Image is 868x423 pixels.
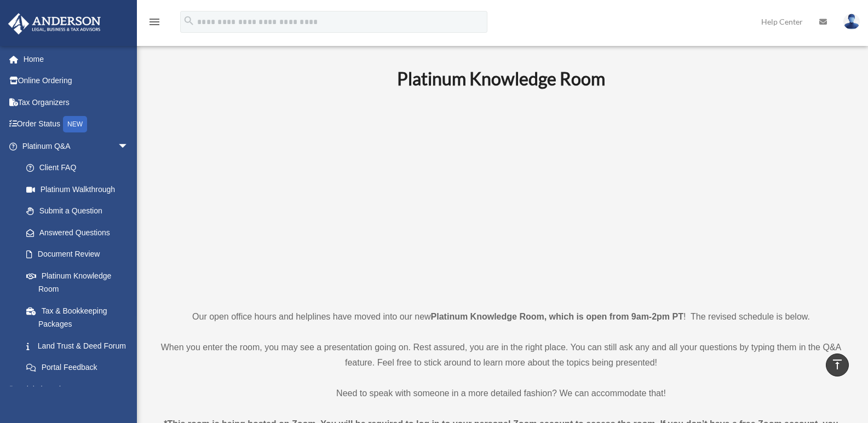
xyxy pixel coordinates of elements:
[8,70,145,92] a: Online Ordering
[8,135,145,157] a: Platinum Q&Aarrow_drop_down
[148,19,161,28] a: menu
[15,244,145,265] a: Document Review
[15,265,140,300] a: Platinum Knowledge Room
[5,13,104,34] img: Anderson Advisors Platinum Portal
[8,113,145,136] a: Order StatusNEW
[15,300,145,335] a: Tax & Bookkeeping Packages
[15,335,145,357] a: Land Trust & Deed Forum
[63,116,87,132] div: NEW
[156,386,846,401] p: Need to speak with someone in a more detailed fashion? We can accommodate that!
[8,378,145,400] a: Digital Productsarrow_drop_down
[183,15,195,27] i: search
[118,378,140,401] span: arrow_drop_down
[8,48,145,70] a: Home
[843,14,860,30] img: User Pic
[397,68,605,89] b: Platinum Knowledge Room
[831,358,844,371] i: vertical_align_top
[431,312,683,321] strong: Platinum Knowledge Room, which is open from 9am-2pm PT
[15,178,145,200] a: Platinum Walkthrough
[8,91,145,113] a: Tax Organizers
[156,309,846,325] p: Our open office hours and helplines have moved into our new ! The revised schedule is below.
[156,340,846,370] p: When you enter the room, you may see a presentation going on. Rest assured, you are in the right ...
[15,357,145,379] a: Portal Feedback
[15,157,145,179] a: Client FAQ
[337,104,665,289] iframe: 231110_Toby_KnowledgeRoom
[826,354,849,376] a: vertical_align_top
[148,15,161,28] i: menu
[118,135,140,158] span: arrow_drop_down
[15,200,145,222] a: Submit a Question
[15,222,145,244] a: Answered Questions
